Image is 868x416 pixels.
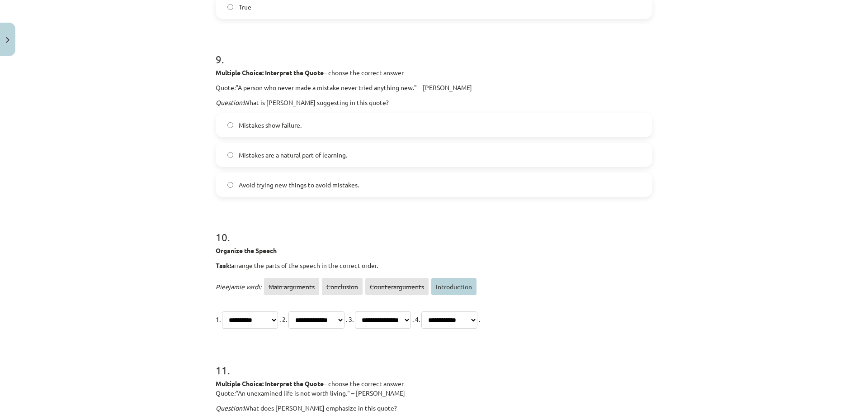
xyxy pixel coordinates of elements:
p: Quote "A person who never made a mistake never tried anything new." – [PERSON_NAME] [216,83,652,92]
b: Task: [216,261,231,269]
span: 1. [216,315,221,323]
b: Multiple Choice: Interpret the Quote [216,68,324,77]
span: True [239,2,251,12]
p: – choose the correct answer [216,68,652,77]
h1: 9 . [216,37,652,65]
b: Multiple Choice: Interpret the Quote [216,379,324,387]
input: True [227,4,233,10]
span: Introduction [431,278,476,295]
span: Mistakes show failure. [239,120,302,130]
input: Avoid trying new things to avoid mistakes. [227,182,233,188]
span: Main arguments [264,278,319,295]
i: : [234,389,236,397]
input: Mistakes are a natural part of learning. [227,152,233,158]
p: What is [PERSON_NAME] suggesting in this quote? [216,98,652,107]
span: Counterarguments [365,278,429,295]
span: Mistakes are a natural part of learning. [239,150,347,160]
h1: 10 . [216,215,652,243]
span: Pieejamie vārdi: [216,282,261,291]
span: . 2. [279,315,287,323]
i: : [234,83,236,91]
p: arrange the parts of the speech in the correct order. [216,261,652,270]
b: Organize the Speech [216,246,277,254]
span: . 3. [346,315,354,323]
img: icon-close-lesson-0947bae3869378f0d4975bcd49f059093ad1ed9edebbc8119c70593378902aed.svg [6,37,9,43]
span: . [479,315,480,323]
h1: 11 . [216,348,652,376]
span: Avoid trying new things to avoid mistakes. [239,180,359,190]
p: – choose the correct answer Quote "An unexamined life is not worth living." – [PERSON_NAME] [216,379,652,398]
span: Conclusion [322,278,363,295]
i: Question: [216,404,244,412]
i: Question: [216,98,244,106]
span: . 4. [412,315,420,323]
input: Mistakes show failure. [227,122,233,128]
p: What does [PERSON_NAME] emphasize in this quote? [216,403,652,413]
